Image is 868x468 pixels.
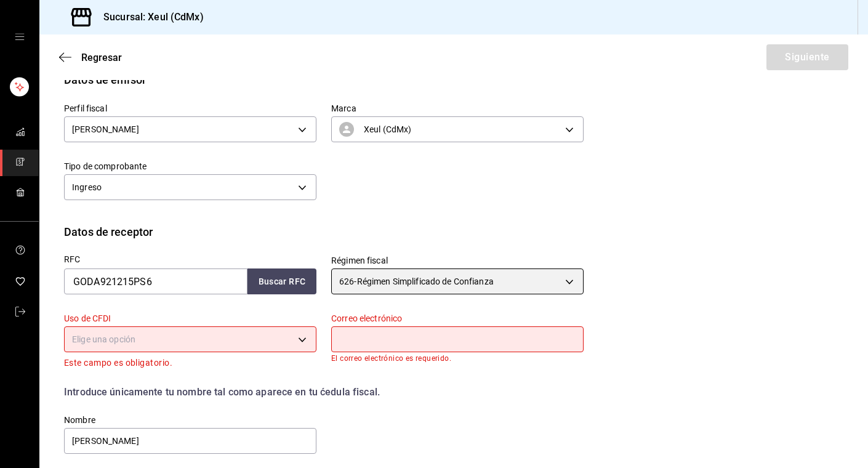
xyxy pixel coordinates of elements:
label: Correo electrónico [331,314,584,323]
p: Este campo es obligatorio. [64,356,316,370]
h3: Sucursal: Xeul (CdMx) [94,10,204,25]
div: [PERSON_NAME] [64,116,316,142]
label: Tipo de comprobante [64,162,316,171]
button: open drawer [15,32,25,42]
p: El correo electrónico es requerido. [331,354,584,363]
div: Elige una opción [64,326,316,352]
div: Datos de receptor [64,224,153,240]
label: Nombre [64,416,316,424]
label: Marca [331,104,584,113]
span: Ingreso [72,181,102,193]
span: 626 - Régimen Simplificado de Confianza [339,275,494,288]
div: Introduce únicamente tu nombre tal como aparece en tu ćedula fiscal. [64,385,584,400]
button: Regresar [59,52,122,63]
label: Perfil fiscal [64,104,316,113]
span: Regresar [81,52,122,63]
button: Buscar RFC [247,268,316,294]
label: Régimen fiscal [331,256,584,265]
span: Xeul (CdMx) [364,123,411,135]
label: RFC [64,255,316,264]
label: Uso de CFDI [64,314,316,323]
